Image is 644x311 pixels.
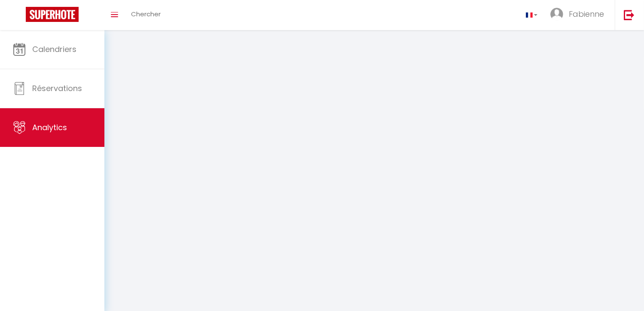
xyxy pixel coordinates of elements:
[131,9,161,18] span: Chercher
[32,122,67,133] span: Analytics
[26,7,79,22] img: Super Booking
[32,44,76,55] span: Calendriers
[32,83,82,94] span: Réservations
[624,9,635,20] img: logout
[569,9,604,19] span: Fabienne
[550,8,563,21] img: ...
